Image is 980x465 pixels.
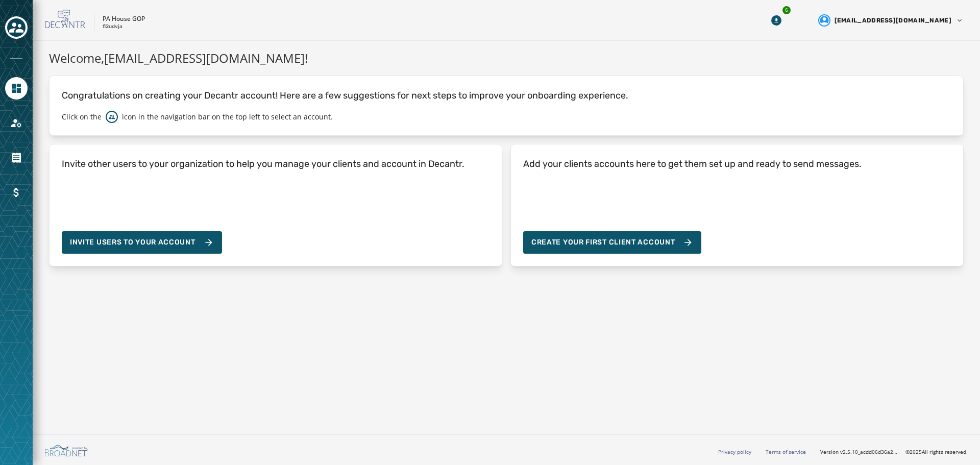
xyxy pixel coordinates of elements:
[523,231,701,254] button: Create your first client account
[820,448,897,456] span: Version
[905,448,968,455] span: © 2025 All rights reserved.
[531,237,693,248] span: Create your first client account
[70,237,195,248] span: Invite Users to your account
[5,146,28,169] a: Navigate to Orders
[62,231,222,254] button: Invite Users to your account
[5,16,28,39] button: Toggle account select drawer
[49,49,964,67] h1: Welcome, [EMAIL_ADDRESS][DOMAIN_NAME] !
[5,181,28,204] a: Navigate to Billing
[814,10,968,31] button: User settings
[62,157,464,171] h4: Invite other users to your organization to help you manage your clients and account in Decantr.
[767,11,786,30] button: Download Menu
[718,448,751,455] a: Privacy policy
[766,448,806,455] a: Terms of service
[62,112,102,122] p: Click on the
[781,5,792,15] div: 6
[122,112,333,122] p: icon in the navigation bar on the top left to select an account.
[103,23,122,31] p: fi2udvja
[5,112,28,134] a: Navigate to Account
[835,16,951,25] span: [EMAIL_ADDRESS][DOMAIN_NAME]
[5,77,28,100] a: Navigate to Home
[840,448,897,456] span: v2.5.10_acdd06d36a2d477687e21de5ea907d8c03850ae9
[523,157,862,171] h4: Add your clients accounts here to get them set up and ready to send messages.
[62,88,951,103] p: Congratulations on creating your Decantr account! Here are a few suggestions for next steps to im...
[103,15,145,23] p: PA House GOP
